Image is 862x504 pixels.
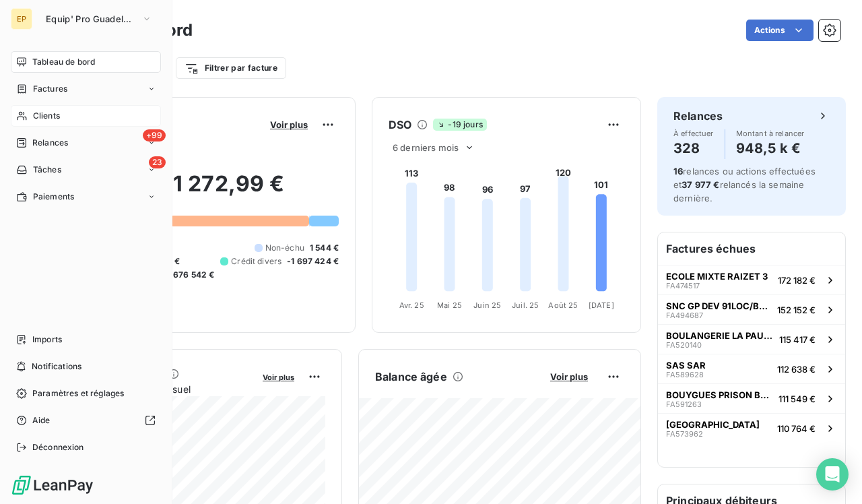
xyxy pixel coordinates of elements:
[736,137,805,159] h4: 948,5 k €
[265,242,304,254] span: Non-échu
[666,389,773,400] span: BOUYGUES PRISON BAIE MAHAULT
[437,301,462,310] tspan: Mai 25
[777,305,816,315] span: 152 152 €
[666,330,774,341] span: BOULANGERIE LA PAUSE GOURMANDE
[231,255,281,267] span: Crédit divers
[658,354,845,383] button: SAS SARFA589628112 638 €
[287,255,339,267] span: -1 697 424 €
[658,324,845,354] button: BOULANGERIE LA PAUSE GOURMANDEFA520140115 417 €
[546,371,592,383] button: Voir plus
[393,142,459,153] span: 6 derniers mois
[779,334,816,345] span: 115 417 €
[11,410,161,431] a: Aide
[76,170,339,211] h2: 1 951 272,99 €
[32,414,51,427] span: Aide
[176,57,286,79] button: Filtrer par facture
[259,371,298,383] button: Voir plus
[32,56,95,68] span: Tableau de bord
[682,179,719,190] span: 37 977 €
[169,269,215,281] span: -676 542 €
[399,301,424,310] tspan: Avr. 25
[658,383,845,413] button: BOUYGUES PRISON BAIE MAHAULTFA591263111 549 €
[777,364,816,375] span: 112 638 €
[550,371,588,382] span: Voir plus
[32,360,81,373] span: Notifications
[658,413,845,443] button: [GEOGRAPHIC_DATA]FA573962110 764 €
[375,369,447,385] h6: Balance âgée
[32,387,124,400] span: Paramètres et réglages
[32,441,84,453] span: Déconnexion
[143,129,166,141] span: +99
[310,242,339,254] span: 1 544 €
[666,360,706,371] span: SAS SAR
[666,282,700,290] span: FA474517
[778,393,816,404] span: 111 549 €
[666,271,768,282] span: ECOLE MIXTE RAIZET 3
[33,191,74,203] span: Paiements
[512,301,539,310] tspan: Juil. 25
[32,334,62,346] span: Imports
[658,265,845,294] button: ECOLE MIXTE RAIZET 3FA474517172 182 €
[270,119,308,130] span: Voir plus
[736,129,805,137] span: Montant à relancer
[658,232,845,265] h6: Factures échues
[673,166,683,177] span: 16
[666,301,772,311] span: SNC GP DEV 91LOC/BOULANGERIE KIAVUE ET FILS
[33,83,67,95] span: Factures
[673,108,723,124] h6: Relances
[666,430,703,438] span: FA573962
[473,301,501,310] tspan: Juin 25
[389,117,411,133] h6: DSO
[778,275,816,286] span: 172 182 €
[33,110,60,122] span: Clients
[263,373,294,382] span: Voir plus
[666,400,702,408] span: FA591263
[816,458,849,491] div: Open Intercom Messenger
[33,164,61,176] span: Tâches
[11,8,32,30] div: EP
[11,474,94,496] img: Logo LeanPay
[746,20,814,41] button: Actions
[32,137,68,149] span: Relances
[666,419,760,430] span: [GEOGRAPHIC_DATA]
[673,129,714,137] span: À effectuer
[548,301,578,310] tspan: Août 25
[666,311,703,319] span: FA494687
[46,13,136,24] span: Equip' Pro Guadeloupe
[433,119,486,131] span: -19 jours
[266,119,312,131] button: Voir plus
[589,301,614,310] tspan: [DATE]
[673,137,714,159] h4: 328
[666,371,704,379] span: FA589628
[658,294,845,324] button: SNC GP DEV 91LOC/BOULANGERIE KIAVUE ET FILSFA494687152 152 €
[673,166,816,203] span: relances ou actions effectuées et relancés la semaine dernière.
[777,423,816,434] span: 110 764 €
[666,341,702,349] span: FA520140
[149,156,166,168] span: 23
